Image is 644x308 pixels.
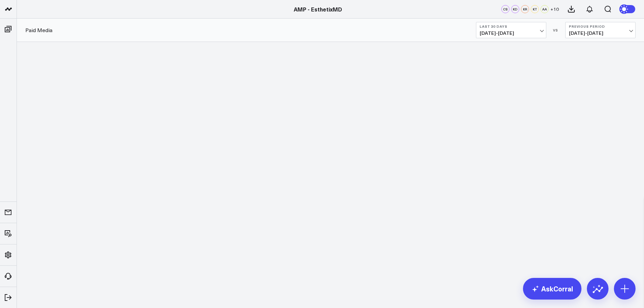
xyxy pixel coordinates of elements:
div: KT [531,5,539,13]
button: Previous Period[DATE]-[DATE] [565,22,636,38]
b: Previous Period [569,24,632,28]
b: Last 30 Days [480,24,543,28]
button: +10 [550,5,559,13]
div: CS [501,5,509,13]
span: + 10 [550,7,559,11]
div: AA [541,5,549,13]
a: AMP - EsthetixMD [294,5,342,13]
a: Paid Media [25,26,52,34]
span: [DATE] - [DATE] [480,30,543,36]
div: VS [550,28,562,32]
span: [DATE] - [DATE] [569,30,632,36]
button: Last 30 Days[DATE]-[DATE] [476,22,546,38]
div: KD [511,5,519,13]
a: AskCorral [523,278,581,300]
div: KR [521,5,529,13]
